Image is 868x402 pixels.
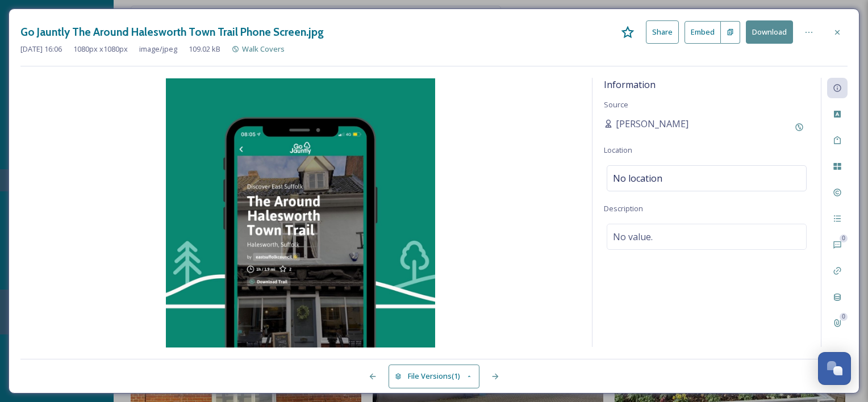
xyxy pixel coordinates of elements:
button: Open Chat [818,352,851,385]
span: image/jpeg [139,44,177,55]
span: Source [604,99,628,110]
span: [DATE] 16:06 [20,44,62,55]
span: No location [613,171,662,185]
h3: Go Jauntly The Around Halesworth Town Trail Phone Screen.jpg [20,24,324,40]
button: Download [746,20,793,44]
button: Share [646,20,679,44]
span: Description [604,203,643,213]
span: No value. [613,230,653,244]
img: Go%20Jauntly%20The%20Around%20Halesworth%20Town%20Trail%20Phone%20Screen.jpg [20,78,581,347]
span: Information [604,78,656,91]
span: [PERSON_NAME] [616,117,688,131]
span: 109.02 kB [189,44,220,55]
div: 0 [840,235,848,242]
button: File Versions(1) [389,365,479,388]
button: Embed [685,21,721,44]
span: Location [604,145,632,155]
span: 1080 px x 1080 px [73,44,128,55]
span: Walk Covers [242,44,285,54]
div: 0 [840,313,848,321]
